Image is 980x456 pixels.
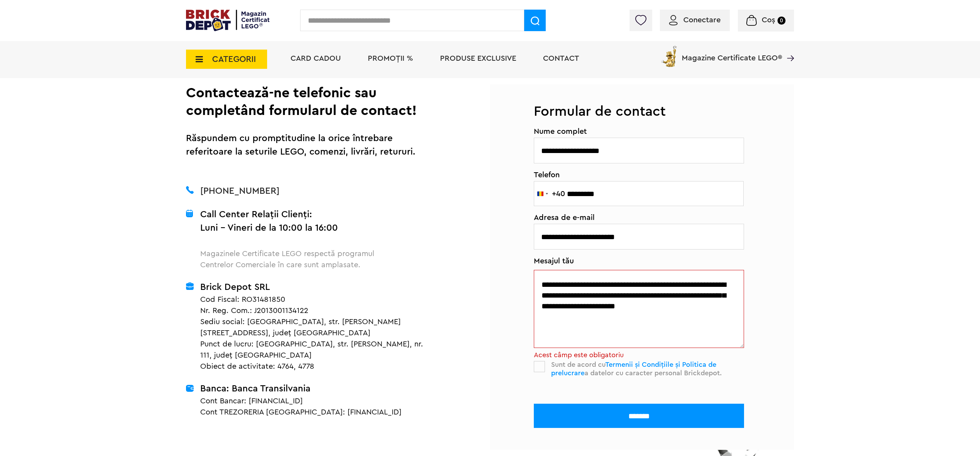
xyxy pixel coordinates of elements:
[682,44,782,62] span: Magazine Certificate LEGO®
[683,16,721,24] span: Conectare
[200,186,279,196] a: [PHONE_NUMBER]
[490,84,794,117] h3: Formular de contact
[200,396,436,407] p: Cont Bancar: [FINANCIAL_ID]
[552,190,565,198] div: +40
[212,55,256,63] span: CATEGORII
[186,132,422,159] p: Răspundem cu promptitudine la orice întrebare referitoare la seturile LEGO, comenzi, livrări, ret...
[543,55,579,62] a: Contact
[200,281,436,294] h1: Brick Depot SRL
[200,294,436,305] p: Cod Fiscal: RO31481850
[200,407,436,418] p: Cont TREZORERIA [GEOGRAPHIC_DATA]: [FINANCIAL_ID]
[777,17,786,25] small: 0
[534,128,750,135] span: Nume complet
[200,339,436,361] p: Punct de lucru: [GEOGRAPHIC_DATA], str. [PERSON_NAME], nr. 111, judeţ [GEOGRAPHIC_DATA]
[200,250,374,269] span: Magazinele Certificate LEGO respectă programul Centrelor Comerciale în care sunt amplasate.
[551,361,716,376] a: Termenii și Condițiile și Politica de prelucrare
[534,181,565,206] button: Selected country
[551,360,750,377] p: Sunt de acord cu a datelor cu caracter personal Brickdepot.
[534,171,750,179] span: Telefon
[762,16,775,24] span: Coș
[186,84,422,120] h2: Contactează-ne telefonic sau completând formularul de contact!
[200,208,381,248] h1: Call Center Relații Clienți: Luni – Vineri de la 10:00 la 16:00
[200,305,436,316] p: Nr. Reg. Com.: J2013001134122
[534,351,750,359] div: Acest câmp este obligatoriu
[440,55,516,62] a: Produse exclusive
[368,55,413,62] a: PROMOȚII %
[534,214,750,221] span: Adresa de e-mail
[782,44,794,52] a: Magazine Certificate LEGO®
[669,16,721,24] a: Conectare
[200,361,436,372] p: Obiect de activitate: 4764, 4778
[200,382,436,396] h1: Banca: Banca Transilvania
[200,316,436,339] p: Sediu social: [GEOGRAPHIC_DATA], str. [PERSON_NAME][STREET_ADDRESS], judeţ [GEOGRAPHIC_DATA]
[291,55,341,62] a: Card Cadou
